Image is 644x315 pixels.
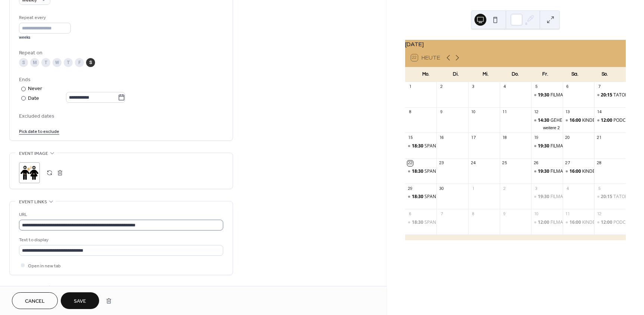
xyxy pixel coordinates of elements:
[405,168,437,175] div: SPANISCH A1 AB LEKTION 1
[12,292,58,309] a: Cancel
[502,109,508,115] div: 11
[502,211,508,217] div: 9
[531,219,563,226] div: FILMABEND: KUNDSCHAFTER DES FRIEDENS 2
[412,219,424,226] span: 18:30
[533,135,539,140] div: 19
[565,211,571,217] div: 11
[412,194,424,200] span: 18:30
[594,219,626,226] div: PODCAST LIVE
[569,117,582,124] span: 16:00
[502,84,508,90] div: 4
[601,117,613,124] span: 12:00
[19,35,71,40] div: weeks
[533,160,539,166] div: 26
[439,186,444,191] div: 30
[565,84,571,90] div: 6
[596,84,602,90] div: 7
[533,109,539,115] div: 12
[531,143,563,149] div: FILMABEND: WILDE MAUS
[613,219,644,226] div: PODCAST LIVE
[533,84,539,90] div: 5
[596,211,602,217] div: 12
[601,194,613,200] span: 20:15
[411,67,441,82] div: Mo.
[550,194,641,200] div: FILMABEND: ES IST NUR EINE PHASE, HASE
[613,117,644,124] div: PODCAST LIVE
[538,194,550,200] span: 19:30
[582,219,608,226] div: KINDERKINO
[405,40,626,49] div: [DATE]
[560,67,590,82] div: Sa.
[19,112,223,120] span: Excluded dates
[19,14,69,22] div: Repeat every
[424,143,483,149] div: SPANISCH A1 AB LEKTION 1
[582,117,608,124] div: KINDERKINO
[41,58,50,67] div: T
[470,160,476,166] div: 24
[424,168,483,175] div: SPANISCH A1 AB LEKTION 1
[596,160,602,166] div: 28
[75,58,84,67] div: F
[470,186,476,191] div: 1
[19,58,28,67] div: S
[594,92,626,98] div: TATORT: GEMEINSAM SEHEN - GEMEINSAM ERMITTELN
[531,194,563,200] div: FILMABEND: ES IST NUR EINE PHASE, HASE
[19,162,40,183] div: ;
[565,135,571,140] div: 20
[531,117,563,124] div: GEHEISCHNISTAG: PAULETTE- EIN NEUER DEALER IST IN DER STADT
[441,67,471,82] div: Di.
[471,67,501,82] div: Mi.
[596,135,602,140] div: 21
[470,211,476,217] div: 8
[424,219,483,226] div: SPANISCH A1 AB LEKTION 1
[19,284,46,292] span: Categories
[439,84,444,90] div: 2
[407,186,413,191] div: 29
[407,109,413,115] div: 8
[538,117,550,124] span: 14:30
[439,109,444,115] div: 9
[594,194,626,200] div: TATORT: GEMEINSAM SEHEN - GEMEINSAM ERMITTELN
[501,67,530,82] div: Do.
[531,92,563,98] div: FILMABEND: DIE SCHÖNSTE ZEIT UNSERES LEBENS
[19,211,222,219] div: URL
[470,135,476,140] div: 17
[28,85,42,93] div: Never
[439,160,444,166] div: 23
[538,92,550,98] span: 19:30
[439,135,444,140] div: 16
[407,135,413,140] div: 15
[540,124,563,130] button: weitere 2
[30,58,39,67] div: M
[439,211,444,217] div: 7
[590,67,620,82] div: So.
[405,143,437,149] div: SPANISCH A1 AB LEKTION 1
[531,168,563,175] div: FILMABEND: WENN DER HERBST NAHT
[19,198,47,206] span: Event links
[405,219,437,226] div: SPANISCH A1 AB LEKTION 1
[565,186,571,191] div: 4
[424,194,483,200] div: SPANISCH A1 AB LEKTION 1
[563,117,594,124] div: KINDERKINO
[502,160,508,166] div: 25
[19,49,222,57] div: Repeat on
[28,262,61,270] span: Open in new tab
[601,92,613,98] span: 20:15
[538,168,550,175] span: 19:30
[19,128,59,136] span: Pick date to exclude
[405,194,437,200] div: SPANISCH A1 AB LEKTION 1
[470,109,476,115] div: 10
[538,143,550,149] span: 19:30
[563,168,594,175] div: KINDERKINO
[407,211,413,217] div: 6
[53,58,61,67] div: W
[470,84,476,90] div: 3
[530,67,560,82] div: Fr.
[19,150,48,157] span: Event image
[582,168,608,175] div: KINDERKINO
[61,292,99,309] button: Save
[563,219,594,226] div: KINDERKINO
[407,160,413,166] div: 22
[601,219,613,226] span: 12:00
[569,168,582,175] span: 16:00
